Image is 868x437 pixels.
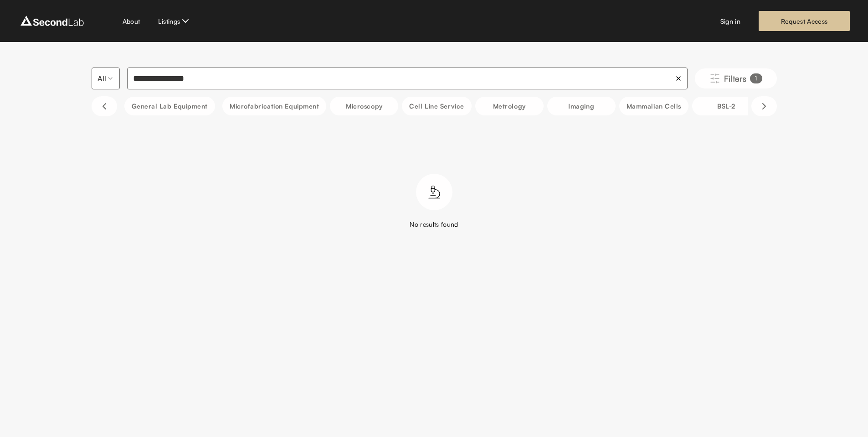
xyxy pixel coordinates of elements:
button: Mammalian Cells [619,97,688,115]
img: logo [18,14,86,28]
button: Select listing type [92,68,120,89]
button: Microfabrication Equipment [222,97,326,115]
button: Imaging [547,97,616,115]
button: Listings [158,16,191,26]
button: Scroll right [751,96,777,116]
button: BSL-2 [692,97,760,115]
a: About [123,16,140,26]
div: No results found [410,219,458,229]
span: Filters [724,72,747,85]
button: Scroll left [92,96,117,116]
button: General Lab equipment [124,97,216,115]
button: Filters [695,68,777,88]
div: 1 [750,73,762,83]
button: Cell line service [402,97,471,115]
button: Metrology [475,97,544,115]
a: Request Access [759,11,850,31]
button: Microscopy [330,97,398,115]
a: Sign in [720,16,740,26]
